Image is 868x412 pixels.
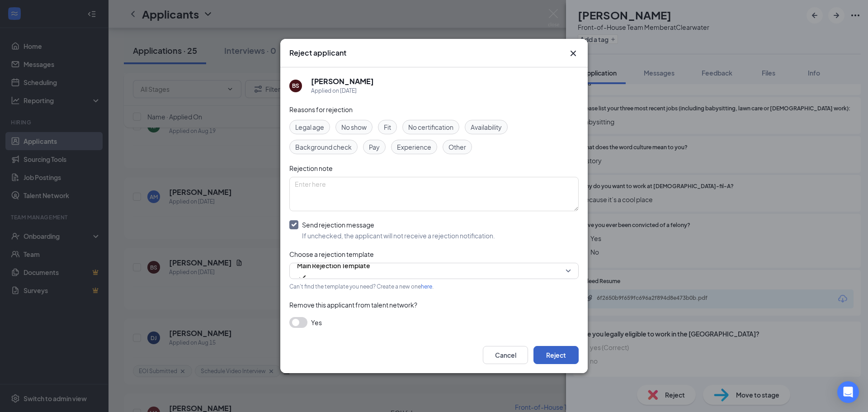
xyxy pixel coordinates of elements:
span: Yes [311,317,322,328]
button: Close [568,48,579,59]
span: Main Rejection Template [297,259,370,272]
span: Remove this applicant from talent network? [289,301,417,309]
span: Other [448,142,466,152]
h3: Reject applicant [289,48,346,58]
span: Experience [397,142,431,152]
a: here [421,283,432,290]
span: Legal age [295,122,324,132]
svg: Checkmark [297,272,308,283]
div: Open Intercom Messenger [837,381,859,403]
div: BS [292,82,299,90]
span: Availability [471,122,502,132]
div: Applied on [DATE] [311,86,374,95]
span: Can't find the template you need? Create a new one . [289,283,434,290]
span: Fit [384,122,391,132]
span: No show [341,122,367,132]
h5: [PERSON_NAME] [311,76,374,86]
span: Pay [369,142,380,152]
span: Rejection note [289,164,333,172]
button: Cancel [483,346,528,364]
span: Reasons for rejection [289,105,353,114]
svg: Cross [568,48,579,59]
span: Background check [295,142,352,152]
span: Choose a rejection template [289,250,374,258]
span: No certification [408,122,453,132]
button: Reject [533,346,579,364]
